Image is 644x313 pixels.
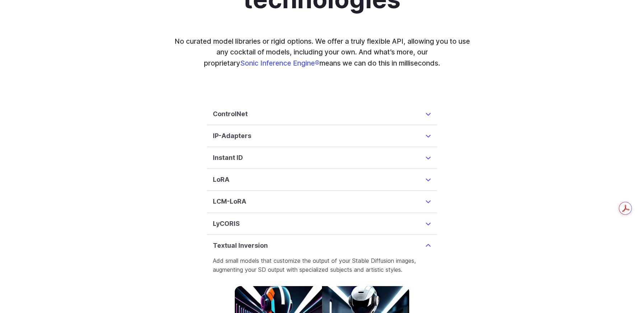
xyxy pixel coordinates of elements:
h3: Textual Inversion [213,241,268,251]
summary: Textual Inversion [213,241,431,251]
h3: LyCORIS [213,219,240,229]
p: Add small models that customize the output of your Stable Diffusion images, augmenting your SD ou... [213,256,431,275]
h3: LCM-LoRA [213,196,246,207]
h3: ControlNet [213,109,248,119]
summary: LCM-LoRA [213,196,431,207]
p: No curated model libraries or rigid options. We offer a truly flexible API, allowing you to use a... [173,36,471,69]
a: Sonic Inference Engine® [240,59,319,67]
summary: LyCORIS [213,219,431,229]
h3: IP-Adapters [213,131,251,141]
summary: Instant ID [213,153,431,163]
summary: IP-Adapters [213,131,431,141]
summary: LoRA [213,175,431,185]
h3: Instant ID [213,153,243,163]
summary: ControlNet [213,109,431,119]
h3: LoRA [213,175,229,185]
